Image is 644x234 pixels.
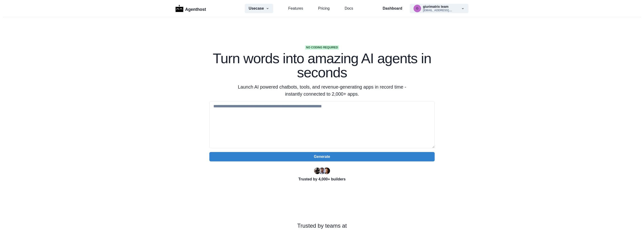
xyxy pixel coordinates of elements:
[185,4,206,13] p: Agenthost
[209,152,435,161] button: Generate
[232,83,412,97] p: Launch AI powered chatbots, tools, and revenue-generating apps in record time - instantly connect...
[209,176,435,182] p: Trusted by 4,000+ builders
[288,6,303,11] a: Features
[176,5,183,12] img: Logo
[345,6,353,11] a: Docs
[318,6,330,11] a: Pricing
[323,168,330,174] img: Kent Dodds
[319,168,325,174] img: Segun Adebayo
[383,6,402,11] a: Dashboard
[305,45,339,50] span: No coding required
[410,4,468,13] button: giurimatrix@gmail.comgiurimatrix team[EMAIL_ADDRESS]....
[209,51,435,80] h1: Turn words into amazing AI agents in seconds
[176,4,206,13] a: LogoAgenthost
[245,4,273,13] button: Usecase
[15,222,629,230] p: Trusted by teams at
[314,168,321,174] img: Ryan Florence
